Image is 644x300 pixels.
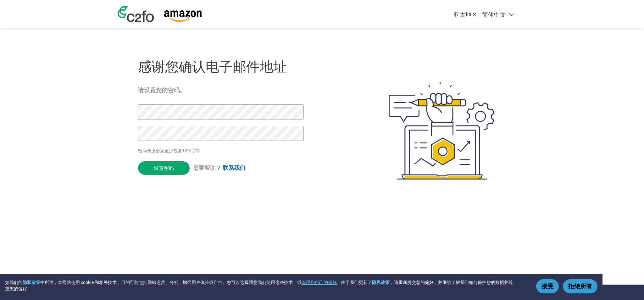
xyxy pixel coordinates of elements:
p: 密码长度必须至少包含12个字符 [138,147,306,154]
button: 接受 [536,279,559,293]
a: 隐私政策 [23,279,40,285]
img: Amazon [164,10,202,22]
a: 联系我们 [223,164,245,171]
button: 管理您自己的偏好 [302,279,337,286]
h5: 请设置您的密码。 [138,86,359,94]
img: c2fo logo [118,6,154,22]
span: 需要帮助？ [193,164,245,172]
button: 拒绝所有 [563,279,597,293]
h1: 感谢您确认电子邮件地址 [138,57,359,77]
div: 如我们的 中所述，本网站使用 cookie 和相关技术，目的可能包括网站运营、分析、增强用户体验或广告。您可以选择同意我们使用这些技术，或 。由于我们更新了 ，请重新提交您的偏好，并继续了解我们... [5,279,516,292]
a: 隐私政策 [372,279,390,285]
img: create-password [377,47,506,214]
input: 设置密码 [138,161,190,175]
